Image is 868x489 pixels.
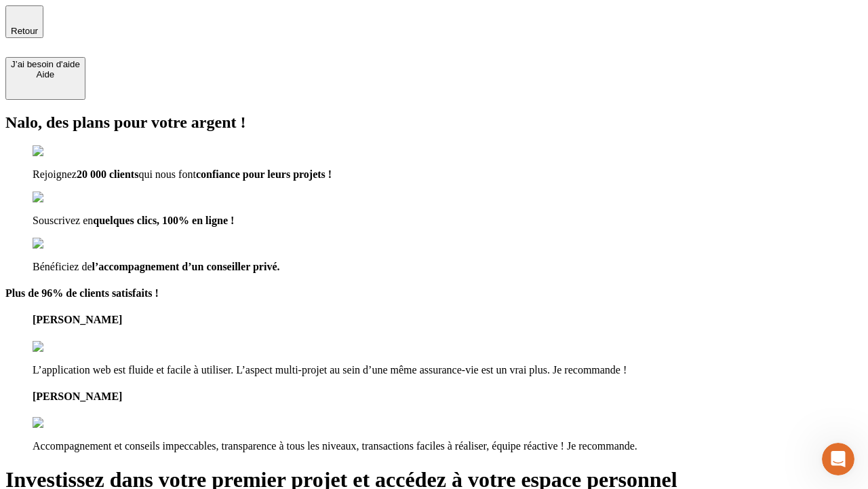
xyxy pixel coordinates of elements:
img: reviews stars [33,341,100,353]
span: Rejoignez [33,168,77,180]
span: Retour [11,26,38,36]
button: J’ai besoin d'aideAide [5,57,85,100]
span: Souscrivez en [33,215,93,226]
iframe: Intercom live chat [822,443,854,475]
h4: [PERSON_NAME] [33,314,863,326]
button: Retour [5,5,43,38]
span: qui nous font [138,168,195,180]
p: L’application web est fluide et facile à utiliser. L’aspect multi-projet au sein d’une même assur... [33,364,863,376]
div: Aide [11,69,80,79]
span: l’accompagnement d’un conseiller privé. [92,261,280,272]
h4: [PERSON_NAME] [33,391,863,403]
img: checkmark [33,192,91,204]
img: checkmark [33,238,91,250]
h2: Nalo, des plans pour votre argent ! [5,113,863,132]
span: confiance pour leurs projets ! [196,168,332,180]
p: Accompagnement et conseils impeccables, transparence à tous les niveaux, transactions faciles à r... [33,440,863,452]
span: quelques clics, 100% en ligne ! [93,215,234,226]
span: 20 000 clients [77,168,139,180]
div: J’ai besoin d'aide [11,59,80,69]
span: Bénéficiez de [33,261,92,272]
img: reviews stars [33,417,100,429]
img: checkmark [33,145,91,158]
h4: Plus de 96% de clients satisfaits ! [5,287,863,300]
